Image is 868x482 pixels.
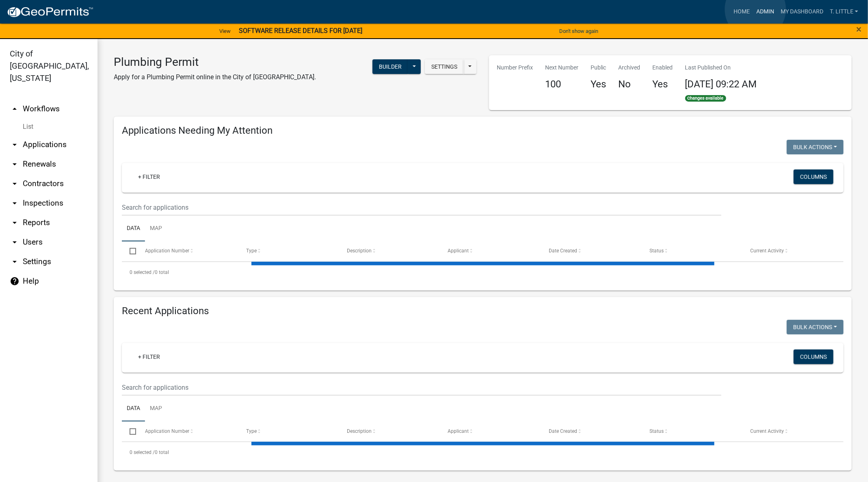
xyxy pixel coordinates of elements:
[743,421,844,441] datatable-header-cell: Current Activity
[591,78,606,90] h4: Yes
[545,63,579,72] p: Next Number
[122,241,137,261] datatable-header-cell: Select
[347,428,372,434] span: Description
[549,248,577,254] span: Date Created
[122,421,137,441] datatable-header-cell: Select
[10,276,19,286] i: help
[132,350,167,364] a: + Filter
[751,248,784,254] span: Current Activity
[145,428,190,434] span: Application Number
[10,104,19,114] i: arrow_drop_up
[122,379,721,396] input: Search for applications
[448,428,469,434] span: Applicant
[10,237,19,247] i: arrow_drop_down
[137,421,238,441] datatable-header-cell: Application Number
[685,95,727,102] span: Changes available
[10,257,19,267] i: arrow_drop_down
[10,159,19,169] i: arrow_drop_down
[556,24,602,38] button: Don't show again
[425,59,464,74] button: Settings
[122,442,844,462] div: 0 total
[239,27,362,35] strong: SOFTWARE RELEASE DETAILS FOR [DATE]
[145,248,190,254] span: Application Number
[238,241,339,261] datatable-header-cell: Type
[440,421,541,441] datatable-header-cell: Applicant
[122,199,721,216] input: Search for applications
[497,63,533,72] p: Number Prefix
[122,396,145,422] a: Data
[549,428,577,434] span: Date Created
[145,396,167,422] a: Map
[827,4,862,20] a: T. Little
[114,55,316,69] h3: Plumbing Permit
[642,241,742,261] datatable-header-cell: Status
[448,248,469,254] span: Applicant
[777,4,827,20] a: My Dashboard
[787,140,844,154] button: Bulk Actions
[857,24,862,35] span: ×
[10,140,19,150] i: arrow_drop_down
[339,241,440,261] datatable-header-cell: Description
[653,78,673,90] h4: Yes
[751,428,784,434] span: Current Activity
[246,248,257,254] span: Type
[130,449,155,455] span: 0 selected /
[619,63,641,72] p: Archived
[347,248,372,254] span: Description
[545,78,579,90] h4: 100
[753,4,777,20] a: Admin
[685,78,757,90] span: [DATE] 09:22 AM
[743,241,844,261] datatable-header-cell: Current Activity
[130,269,155,275] span: 0 selected /
[541,421,642,441] datatable-header-cell: Date Created
[122,125,844,137] h4: Applications Needing My Attention
[787,320,844,334] button: Bulk Actions
[122,262,844,282] div: 0 total
[216,24,234,38] a: View
[238,421,339,441] datatable-header-cell: Type
[339,421,440,441] datatable-header-cell: Description
[649,248,664,254] span: Status
[137,241,238,261] datatable-header-cell: Application Number
[857,24,862,34] button: Close
[649,428,664,434] span: Status
[10,179,19,189] i: arrow_drop_down
[541,241,642,261] datatable-header-cell: Date Created
[642,421,742,441] datatable-header-cell: Status
[794,169,833,184] button: Columns
[122,216,145,242] a: Data
[132,169,167,184] a: + Filter
[619,78,641,90] h4: No
[685,63,757,72] p: Last Published On
[122,305,844,317] h4: Recent Applications
[10,218,19,228] i: arrow_drop_down
[10,198,19,208] i: arrow_drop_down
[246,428,257,434] span: Type
[730,4,753,20] a: Home
[440,241,541,261] datatable-header-cell: Applicant
[794,350,833,364] button: Columns
[372,59,408,74] button: Builder
[653,63,673,72] p: Enabled
[145,216,167,242] a: Map
[114,72,316,82] p: Apply for a Plumbing Permit online in the City of [GEOGRAPHIC_DATA].
[591,63,606,72] p: Public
